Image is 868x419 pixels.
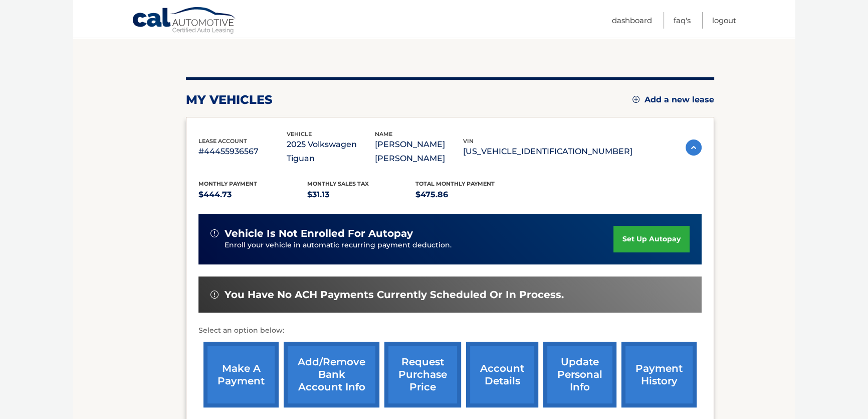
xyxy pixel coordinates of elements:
a: update personal info [543,342,616,407]
a: payment history [621,342,697,407]
p: #44455936567 [198,145,287,159]
a: set up autopay [613,226,690,252]
img: add.svg [632,96,639,103]
span: Monthly sales Tax [307,180,369,187]
p: $475.86 [415,188,524,202]
p: [PERSON_NAME] [PERSON_NAME] [375,137,463,166]
a: Add/Remove bank account info [284,342,379,407]
span: Monthly Payment [198,180,257,187]
img: alert-white.svg [210,229,219,237]
a: Dashboard [612,12,652,29]
span: vehicle is not enrolled for autopay [225,227,413,240]
p: $31.13 [307,188,416,202]
a: request purchase price [384,342,461,407]
a: make a payment [203,342,279,407]
span: Total Monthly Payment [415,180,495,187]
a: Cal Automotive [132,7,237,36]
p: 2025 Volkswagen Tiguan [287,137,375,166]
a: FAQ's [674,12,691,29]
span: lease account [198,137,247,145]
p: Enroll your vehicle in automatic recurring payment deduction. [225,240,613,251]
span: You have no ACH payments currently scheduled or in process. [225,289,564,301]
p: $444.73 [198,188,307,202]
img: alert-white.svg [210,291,219,299]
a: Logout [712,12,736,29]
span: name [375,130,392,137]
img: accordion-active.svg [686,139,702,156]
h2: my vehicles [186,92,273,107]
a: account details [466,342,538,407]
span: vehicle [287,130,312,137]
a: Add a new lease [632,95,714,105]
p: [US_VEHICLE_IDENTIFICATION_NUMBER] [463,145,632,159]
p: Select an option below: [198,325,702,337]
span: vin [463,137,474,145]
